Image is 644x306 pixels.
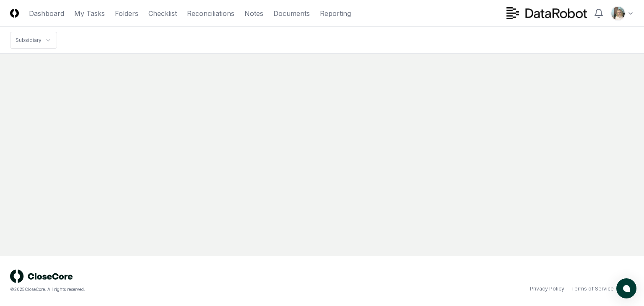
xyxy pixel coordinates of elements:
a: Folders [115,8,138,18]
nav: breadcrumb [10,32,57,49]
img: DataRobot logo [506,7,587,19]
a: Terms of Service [571,285,614,293]
a: Documents [273,8,310,18]
a: Notes [244,8,263,18]
div: © 2025 CloseCore. All rights reserved. [10,286,322,293]
img: Logo [10,9,19,18]
a: Checklist [148,8,177,18]
a: Privacy Policy [530,285,564,293]
div: Subsidiary [16,36,42,44]
img: ACg8ocKh93A2PVxV7CaGalYBgc3fGwopTyyIAwAiiQ5buQbeS2iRnTQ=s96-c [611,7,625,20]
button: atlas-launcher [616,278,636,298]
a: Dashboard [29,8,64,18]
img: logo [10,270,73,283]
a: Reporting [320,8,351,18]
a: Reconciliations [187,8,234,18]
a: My Tasks [74,8,105,18]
